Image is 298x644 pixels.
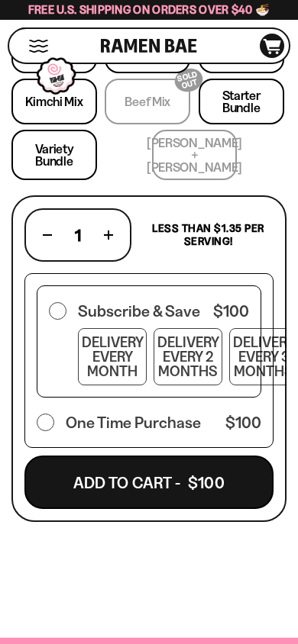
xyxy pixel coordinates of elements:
[225,409,261,436] div: $100
[213,298,249,324] div: $100
[66,409,201,436] div: One Time Purchase
[78,298,200,324] div: Subscribe & Save
[11,79,97,124] a: Kimchi Mix
[82,333,144,380] span: Delivery every month
[11,130,97,180] a: Variety Bundle
[75,226,81,245] span: 1
[143,222,274,249] p: Less than $1.35 per serving!
[28,2,270,17] span: Free U.S. Shipping on Orders over $40 🍜
[28,40,49,53] button: Mobile Menu Trigger
[199,79,284,124] a: Starter Bundle
[157,333,219,380] span: Delivery every 2 months
[233,333,295,380] span: Delivery every 3 months
[24,456,274,509] button: Add To Cart - $100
